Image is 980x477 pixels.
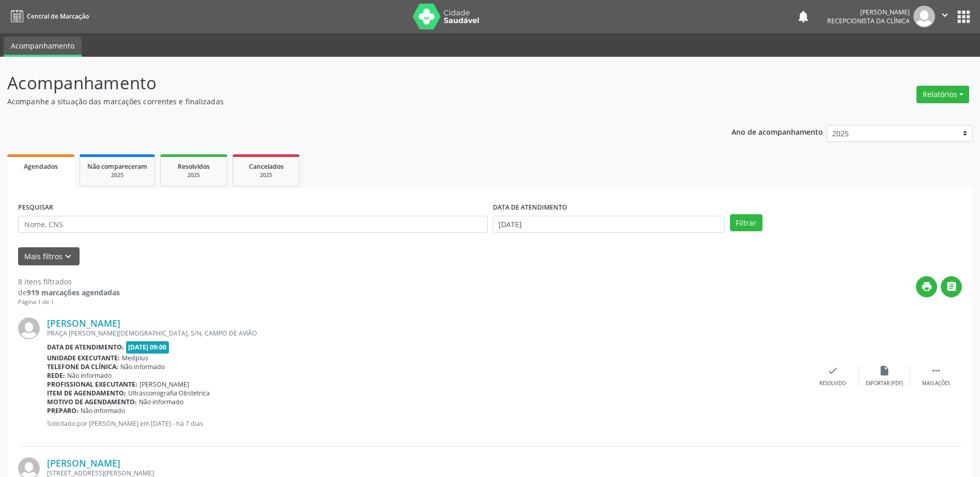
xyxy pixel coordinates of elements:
button:  [935,6,955,27]
div: Mais ações [922,380,950,387]
span: Não informado [139,397,183,406]
div: 2025 [168,171,220,179]
div: 2025 [240,171,292,179]
div: de [18,287,120,298]
b: Unidade executante: [47,354,120,362]
button: print [916,276,937,297]
p: Solicitado por [PERSON_NAME] em [DATE] - há 7 dias [47,419,807,428]
label: DATA DE ATENDIMENTO [493,200,567,216]
i:  [946,281,957,292]
i: insert_drive_file [879,365,890,376]
p: Acompanhamento [7,70,683,96]
b: Data de atendimento: [47,343,124,352]
button: Mais filtroskeyboard_arrow_down [18,247,80,265]
img: img [913,6,935,27]
i: print [921,281,932,292]
span: Resolvidos [178,162,210,171]
i:  [930,365,942,376]
input: Nome, CNS [18,216,488,233]
div: Resolvido [819,380,846,387]
a: Acompanhamento [4,37,82,57]
a: [PERSON_NAME] [47,457,120,469]
b: Profissional executante: [47,380,137,389]
span: Não informado [120,362,165,371]
a: Central de Marcação [7,8,89,25]
span: Não compareceram [87,162,147,171]
p: Acompanhe a situação das marcações correntes e finalizadas [7,96,683,107]
button:  [941,276,962,297]
span: [PERSON_NAME] [139,380,189,389]
div: 8 itens filtrados [18,276,120,287]
b: Preparo: [47,406,79,415]
b: Item de agendamento: [47,389,126,397]
b: Motivo de agendamento: [47,397,137,406]
span: [DATE] 09:00 [126,341,169,353]
div: PRAÇA [PERSON_NAME][DEMOGRAPHIC_DATA], S/N, CAMPO DE AVIÃO [47,329,807,338]
span: Ultrassonografia Obstetrica [128,389,210,397]
div: 2025 [87,171,147,179]
span: Medplus [122,354,148,362]
span: Não informado [81,406,125,415]
i: keyboard_arrow_down [63,251,74,262]
b: Rede: [47,371,65,380]
a: [PERSON_NAME] [47,317,120,329]
span: Recepcionista da clínica [827,17,910,25]
i:  [939,9,951,21]
p: Ano de acompanhamento [732,125,823,138]
span: Central de Marcação [27,12,89,21]
div: Página 1 de 1 [18,298,120,307]
button: Relatórios [916,86,969,103]
div: Exportar (PDF) [866,380,903,387]
span: Agendados [24,162,58,171]
strong: 919 marcações agendadas [27,288,120,297]
img: img [18,317,40,339]
button: notifications [796,9,811,24]
span: Cancelados [249,162,284,171]
i: check [827,365,838,376]
span: Não informado [67,371,112,380]
input: Selecione um intervalo [493,216,725,233]
b: Telefone da clínica: [47,362,118,371]
button: apps [955,8,973,26]
label: PESQUISAR [18,200,53,216]
button: Filtrar [730,214,763,232]
div: [PERSON_NAME] [827,8,910,17]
